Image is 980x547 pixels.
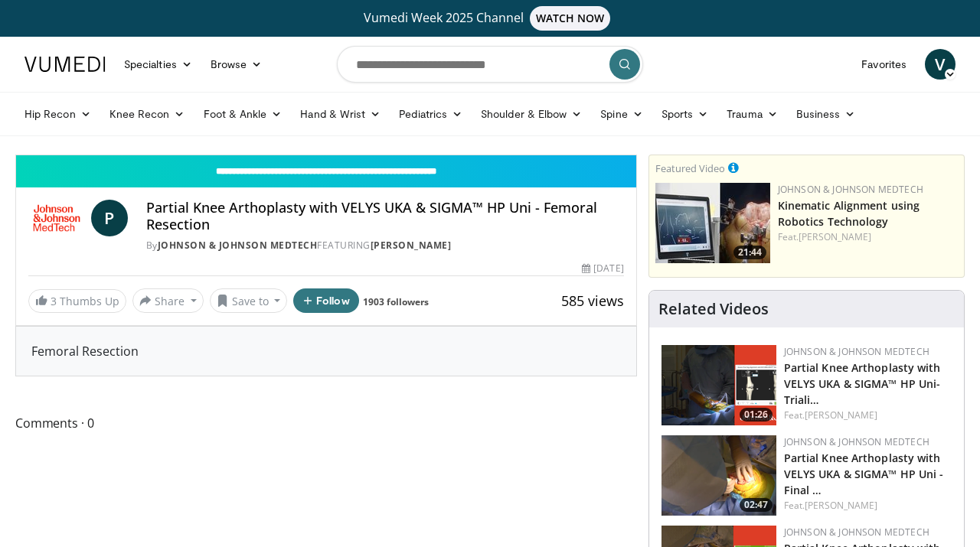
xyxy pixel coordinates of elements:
span: 02:47 [740,498,773,512]
img: Johnson & Johnson MedTech [28,200,85,236]
img: VuMedi Logo [24,57,106,72]
div: Feat. [778,230,958,244]
span: WATCH NOW [530,6,611,31]
small: Featured Video [655,161,725,175]
span: 01:26 [740,408,773,422]
a: Browse [201,49,272,80]
a: Pediatrics [390,99,472,129]
a: Business [787,99,865,129]
a: Trauma [717,99,787,129]
a: Partial Knee Arthoplasty with VELYS UKA & SIGMA™ HP Uni - Final … [784,451,944,497]
button: Save to [210,288,288,313]
a: Johnson & Johnson MedTech [784,345,929,358]
a: Johnson & Johnson MedTech [784,526,929,539]
a: Johnson & Johnson MedTech [784,435,929,448]
a: 02:47 [661,435,776,516]
a: Shoulder & Elbow [472,99,591,129]
button: Follow [293,288,359,313]
a: V [925,49,955,80]
div: By FEATURING [146,239,624,252]
span: Comments 0 [15,413,637,433]
a: Knee Recon [100,99,194,129]
a: Johnson & Johnson MedTech [158,239,318,252]
h4: Partial Knee Arthoplasty with VELYS UKA & SIGMA™ HP Uni - Femoral Resection [146,200,624,233]
a: Hip Recon [15,99,100,129]
a: [PERSON_NAME] [805,409,877,422]
a: Hand & Wrist [291,99,390,129]
img: 85482610-0380-4aae-aa4a-4a9be0c1a4f1.150x105_q85_crop-smart_upscale.jpg [655,183,770,263]
div: Feat. [784,409,952,422]
div: Feat. [784,499,952,513]
a: [PERSON_NAME] [371,239,452,252]
span: 585 views [561,291,624,310]
img: 2dac1888-fcb6-4628-a152-be974a3fbb82.png.150x105_q85_crop-smart_upscale.png [661,435,776,516]
a: Partial Knee Arthoplasty with VELYS UKA & SIGMA™ HP Uni- Triali… [784,360,941,407]
span: 3 [51,294,57,308]
a: Kinematic Alignment using Robotics Technology [778,198,920,229]
a: Specialties [115,49,201,80]
a: 1903 followers [363,295,429,308]
input: Search topics, interventions [337,46,643,83]
a: Favorites [852,49,916,80]
span: 21:44 [733,246,766,259]
img: 54517014-b7e0-49d7-8366-be4d35b6cc59.png.150x105_q85_crop-smart_upscale.png [661,345,776,425]
a: Sports [652,99,718,129]
div: Femoral Resection [16,327,636,376]
a: [PERSON_NAME] [799,230,871,243]
a: Foot & Ankle [194,99,292,129]
a: 01:26 [661,345,776,425]
a: Vumedi Week 2025 ChannelWATCH NOW [27,6,953,31]
button: Share [132,288,204,313]
a: 21:44 [655,183,770,263]
a: [PERSON_NAME] [805,499,877,512]
a: Spine [591,99,652,129]
h4: Related Videos [658,300,769,318]
a: Johnson & Johnson MedTech [778,183,923,196]
div: [DATE] [582,262,623,275]
a: P [91,200,128,236]
a: 3 Thumbs Up [28,289,126,313]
